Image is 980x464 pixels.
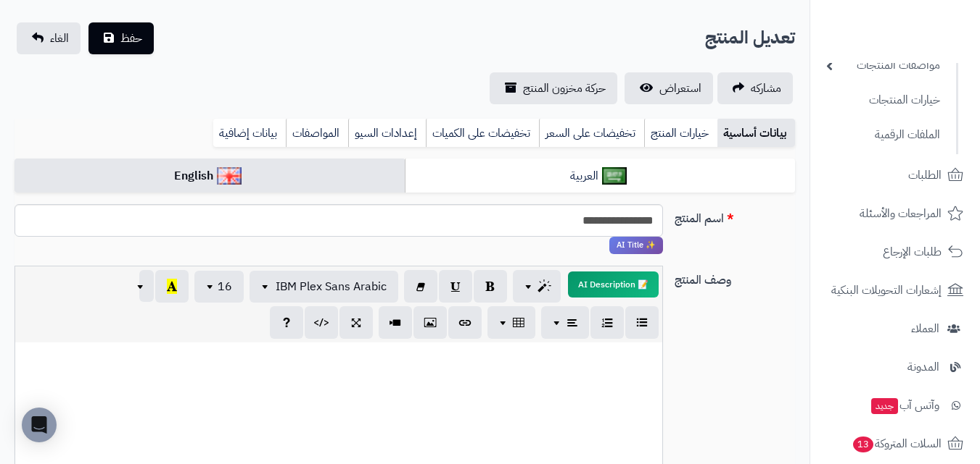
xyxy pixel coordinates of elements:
[669,204,801,227] label: اسم المنتج
[659,80,701,97] span: استعراض
[217,167,242,185] img: English
[819,235,971,269] a: طلبات الإرجاع
[819,350,971,384] a: المدونة
[852,434,942,454] span: السلات المتروكة
[819,196,971,231] a: المراجعات والأسئلة
[751,80,781,97] span: مشاركه
[908,165,942,185] span: الطلبات
[860,203,942,224] span: المراجعات والأسئلة
[250,271,398,303] button: IBM Plex Sans Arabic
[705,23,795,53] h2: تعديل المنتج
[883,242,942,262] span: طلبات الإرجاع
[625,72,713,104] a: استعراض
[669,266,801,289] label: وصف المنتج
[819,273,971,308] a: إشعارات التحويلات البنكية
[870,395,939,416] span: وآتس آب
[609,237,663,254] span: انقر لاستخدام رفيقك الذكي
[523,80,606,97] span: حركة مخزون المنتج
[602,167,627,185] img: العربية
[819,50,947,81] a: مواصفات المنتجات
[881,39,966,69] img: logo-2.png
[218,278,232,295] span: 16
[426,119,539,148] a: تخفيضات على الكميات
[819,388,971,423] a: وآتس آبجديد
[17,22,81,54] a: الغاء
[490,72,617,104] a: حركة مخزون المنتج
[15,159,405,194] a: English
[907,357,939,377] span: المدونة
[853,436,873,452] span: 13
[717,119,795,148] a: بيانات أساسية
[644,119,717,148] a: خيارات المنتج
[88,22,154,54] button: حفظ
[871,398,898,414] span: جديد
[539,119,644,148] a: تخفيضات على السعر
[213,119,286,148] a: بيانات إضافية
[717,72,793,104] a: مشاركه
[819,311,971,346] a: العملاء
[568,271,659,298] button: 📝 AI Description
[194,271,244,303] button: 16
[348,119,426,148] a: إعدادات السيو
[819,119,947,151] a: الملفات الرقمية
[819,426,971,461] a: السلات المتروكة13
[405,159,795,194] a: العربية
[276,278,387,295] span: IBM Plex Sans Arabic
[50,30,69,47] span: الغاء
[831,280,942,300] span: إشعارات التحويلات البنكية
[120,30,142,47] span: حفظ
[22,408,57,442] div: Open Intercom Messenger
[286,119,348,148] a: المواصفات
[819,158,971,193] a: الطلبات
[819,85,947,116] a: خيارات المنتجات
[911,319,939,339] span: العملاء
